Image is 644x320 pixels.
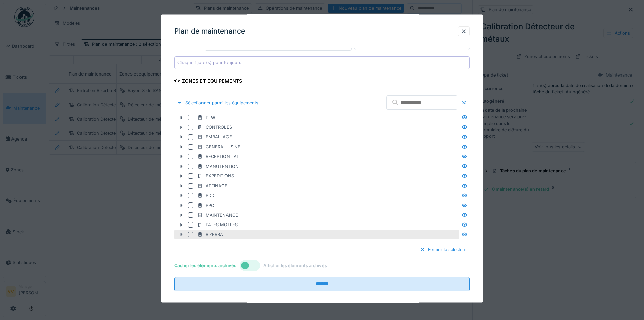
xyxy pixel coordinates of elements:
div: AFFINAGE [197,183,228,189]
label: Cacher les éléments archivés [174,262,236,269]
div: Fermer le sélecteur [417,245,470,254]
div: EXPEDITIONS [197,173,234,179]
div: PATES MOLLES [197,221,238,228]
div: PDD [197,192,214,199]
div: PPC [197,202,214,208]
h3: Plan de maintenance [174,27,245,36]
div: PFW [197,114,215,121]
div: CONTROLES [197,124,232,130]
div: Zones et équipements [174,76,242,87]
div: Sélectionner parmi les équipements [174,98,261,107]
div: Chaque 1 jour(s) pour toujours. [177,59,243,66]
div: RECEPTION LAIT [197,153,240,159]
div: GENERAL USINE [197,144,240,150]
label: Afficher les éléments archivés [263,262,327,269]
div: MAINTENANCE [197,212,238,218]
div: MANUTENTION [197,163,239,169]
div: BIZERBA [197,231,223,238]
div: EMBALLAGE [197,134,232,140]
